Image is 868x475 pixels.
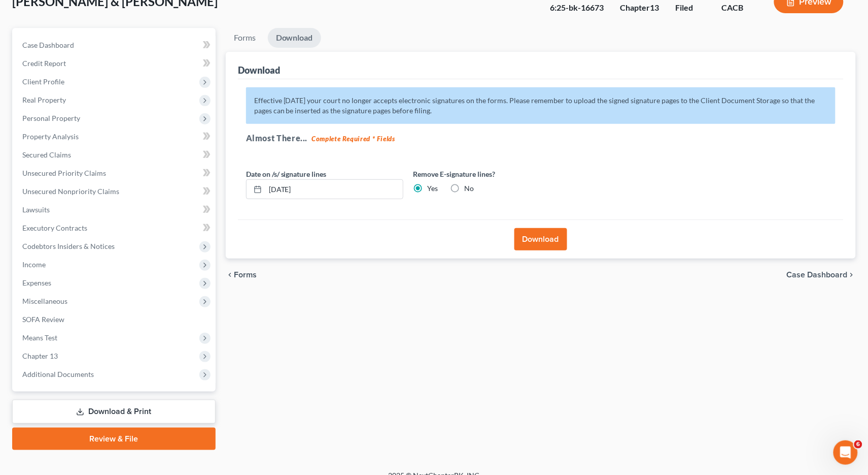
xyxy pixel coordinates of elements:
span: Executory Contracts [22,224,87,232]
span: Client Profile [22,77,64,86]
span: Miscellaneous [22,297,67,305]
a: Secured Claims [14,146,216,164]
span: 13 [650,3,659,12]
a: Review & File [12,428,216,450]
p: Effective [DATE] your court no longer accepts electronic signatures on the forms. Please remember... [246,87,836,124]
i: chevron_left [226,271,234,279]
a: Property Analysis [14,128,216,146]
span: Additional Documents [22,370,94,378]
a: Unsecured Nonpriority Claims [14,182,216,201]
span: Codebtors Insiders & Notices [22,242,115,250]
strong: Complete Required * Fields [311,135,395,143]
span: SOFA Review [22,315,64,324]
span: 6 [854,440,862,449]
span: Expenses [22,278,51,287]
div: Filed [675,2,705,14]
a: Download & Print [12,400,216,424]
div: 6:25-bk-16673 [550,2,604,14]
a: Executory Contracts [14,219,216,237]
span: Forms [234,271,257,279]
span: Personal Property [22,114,80,122]
span: Property Analysis [22,132,79,141]
span: Secured Claims [22,150,71,159]
a: Download [268,28,321,48]
a: SOFA Review [14,310,216,329]
a: Case Dashboard [14,36,216,54]
button: chevron_left Forms [226,271,270,279]
span: Real Property [22,96,66,104]
div: CACB [721,2,758,14]
label: No [465,183,474,194]
iframe: Intercom live chat [834,440,858,465]
label: Yes [428,183,438,194]
span: Case Dashboard [22,41,74,49]
label: Date on /s/ signature lines [246,169,327,179]
span: Chapter 13 [22,352,58,360]
label: Remove E-signature lines? [413,169,571,179]
span: Means Test [22,333,57,342]
a: Forms [226,28,264,48]
div: Chapter [620,2,659,14]
span: Lawsuits [22,205,50,214]
span: Unsecured Priority Claims [22,169,106,177]
div: Download [238,64,280,76]
span: Credit Report [22,59,66,68]
a: Credit Report [14,54,216,73]
a: Case Dashboard chevron_right [787,271,856,279]
span: Case Dashboard [787,271,848,279]
button: Download [514,228,567,250]
span: Income [22,260,46,269]
i: chevron_right [848,271,856,279]
a: Unsecured Priority Claims [14,164,216,182]
a: Lawsuits [14,201,216,219]
h5: Almost There... [246,132,836,144]
span: Unsecured Nonpriority Claims [22,187,119,196]
input: MM/DD/YYYY [265,180,403,199]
